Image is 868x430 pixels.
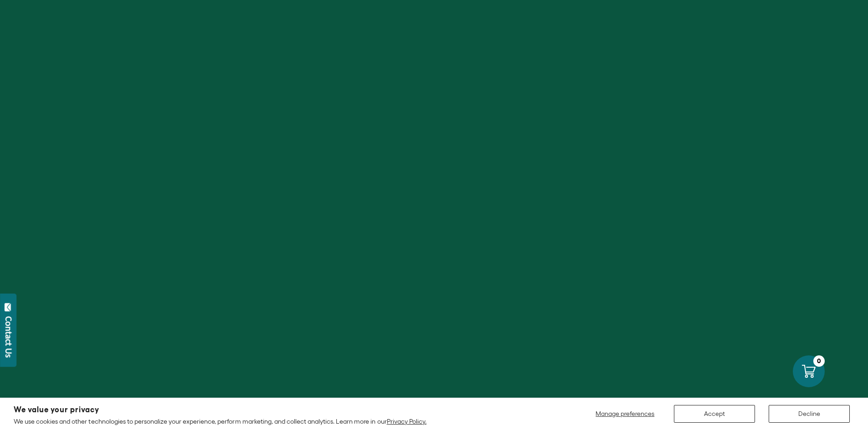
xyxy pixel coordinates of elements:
[596,410,654,417] span: Manage preferences
[14,406,426,414] h2: We value your privacy
[4,316,13,358] div: Contact Us
[590,405,660,423] button: Manage preferences
[14,417,426,425] p: We use cookies and other technologies to personalize your experience, perform marketing, and coll...
[769,405,850,423] button: Decline
[813,355,825,367] div: 0
[387,418,426,425] a: Privacy Policy.
[674,405,755,423] button: Accept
